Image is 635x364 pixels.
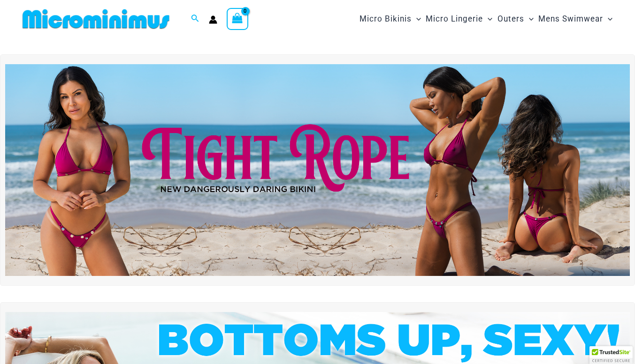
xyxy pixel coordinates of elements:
[538,7,603,31] span: Mens Swimwear
[497,7,524,31] span: Outers
[426,7,483,31] span: Micro Lingerie
[357,5,423,33] a: Micro BikinisMenu ToggleMenu Toggle
[589,346,633,364] div: TrustedSite Certified
[19,8,173,30] img: MM SHOP LOGO FLAT
[536,5,615,33] a: Mens SwimwearMenu ToggleMenu Toggle
[603,7,612,31] span: Menu Toggle
[356,3,616,35] nav: Site Navigation
[209,15,217,24] a: Account icon link
[412,7,421,31] span: Menu Toggle
[423,5,495,33] a: Micro LingerieMenu ToggleMenu Toggle
[483,7,492,31] span: Menu Toggle
[524,7,534,31] span: Menu Toggle
[360,7,412,31] span: Micro Bikinis
[5,64,630,276] img: Tight Rope Pink Bikini
[495,5,536,33] a: OutersMenu ToggleMenu Toggle
[191,13,199,25] a: Search icon link
[227,8,248,30] a: View Shopping Cart, empty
